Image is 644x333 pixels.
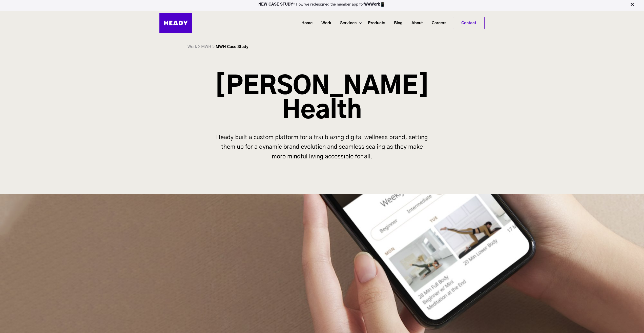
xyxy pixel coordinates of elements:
[201,45,215,49] a: MWH >
[362,18,388,28] a: Products
[2,2,642,7] p: How we redesigned the member app for
[630,2,635,7] img: Close Bar
[364,3,380,6] a: WeWork
[380,2,385,7] img: app emoji
[215,75,430,123] h1: [PERSON_NAME] Health
[159,13,192,33] img: Heady_Logo_Web-01 (1)
[215,133,430,161] p: Heady built a custom platform for a trailblazing digital wellness brand, setting them up for a dy...
[453,17,484,29] a: Contact
[197,17,485,29] div: Navigation Menu
[216,43,248,51] li: MWH Case Study
[188,45,200,49] a: Work >
[388,18,405,28] a: Blog
[295,18,315,28] a: Home
[334,18,359,28] a: Services
[315,18,334,28] a: Work
[425,18,449,28] a: Careers
[258,3,296,6] strong: NEW CASE STUDY:
[405,18,425,28] a: About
